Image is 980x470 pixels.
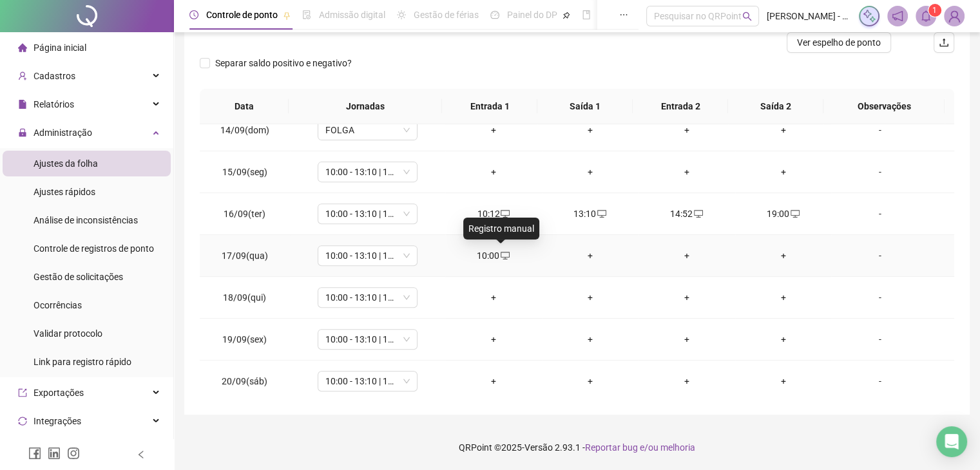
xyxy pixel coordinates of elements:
div: - [841,290,918,305]
div: 13:10 [552,207,628,221]
span: Análise de inconsistências [34,215,138,225]
span: clock-circle [189,10,198,19]
div: + [649,290,725,305]
span: notification [892,10,903,22]
div: + [552,165,628,179]
span: home [18,43,27,52]
span: Controle de registros de ponto [34,243,154,254]
span: Ocorrências [34,300,82,310]
span: upload [939,37,949,48]
span: instagram [67,447,80,460]
div: Registro manual [463,218,539,240]
span: Ver espelho de ponto [797,35,881,50]
span: [PERSON_NAME] - AUTO SELECT PP [767,9,851,23]
div: + [649,332,725,346]
div: + [456,374,532,388]
span: sync [18,417,27,426]
div: + [456,290,532,305]
span: desktop [499,209,510,218]
div: + [552,374,628,388]
sup: 1 [928,4,941,17]
span: desktop [789,209,800,218]
div: 10:12 [456,207,532,221]
span: desktop [693,209,703,218]
span: 18/09(qui) [223,292,266,303]
span: Gestão de férias [414,10,479,20]
span: 17/09(qua) [222,250,268,261]
span: Administração [34,127,92,138]
div: + [552,249,628,263]
div: - [841,165,918,179]
div: 10:00 [456,249,532,263]
span: dashboard [490,10,499,19]
span: 16/09(ter) [224,209,265,219]
span: file [18,100,27,109]
div: + [745,374,821,388]
div: + [649,249,725,263]
span: sun [397,10,406,19]
span: ellipsis [619,10,628,19]
span: left [137,450,146,459]
button: Ver espelho de ponto [787,32,891,53]
div: + [745,249,821,263]
div: + [745,332,821,346]
span: 15/09(seg) [222,167,267,177]
span: user-add [18,71,27,80]
div: + [649,123,725,137]
div: + [649,374,725,388]
span: 19/09(sex) [222,334,267,344]
th: Data [200,89,289,124]
div: + [552,290,628,305]
span: 10:00 - 13:10 | 14:50 - 19:00 [325,246,410,265]
img: 94614 [945,6,964,26]
span: Exportações [34,388,84,398]
div: + [745,123,821,137]
span: Relatórios [34,99,74,109]
div: - [841,249,918,263]
span: 10:00 - 13:10 | 14:50 - 19:00 [325,204,410,223]
th: Entrada 2 [633,89,728,124]
span: Gestão de solicitações [34,272,123,282]
div: + [552,332,628,346]
th: Observações [823,89,945,124]
div: - [841,332,918,346]
div: 14:52 [649,207,725,221]
span: book [582,10,591,19]
div: + [745,290,821,305]
span: Página inicial [34,42,86,53]
div: + [649,165,725,179]
span: pushpin [283,12,291,19]
span: 10:00 - 13:10 | 14:50 - 19:00 [325,288,410,307]
span: Cadastros [34,71,75,81]
span: 10:00 - 13:10 | 14:50 - 19:00 [325,330,410,349]
th: Jornadas [289,89,442,124]
span: Validar protocolo [34,328,102,339]
img: sparkle-icon.fc2bf0ac1784a2077858766a79e2daf3.svg [862,9,876,23]
span: Ajustes rápidos [34,187,95,197]
span: export [18,388,27,397]
th: Entrada 1 [442,89,537,124]
span: FOLGA [325,120,410,140]
span: Reportar bug e/ou melhoria [585,442,695,453]
th: Saída 2 [728,89,823,124]
span: linkedin [48,447,61,460]
span: pushpin [562,12,570,19]
span: facebook [28,447,41,460]
span: Observações [834,99,934,113]
span: desktop [499,251,510,260]
span: Ajustes da folha [34,158,98,169]
div: + [745,165,821,179]
div: + [456,123,532,137]
div: + [456,332,532,346]
span: search [742,12,752,21]
span: Controle de ponto [206,10,278,20]
span: Versão [524,442,553,453]
span: Integrações [34,416,81,426]
span: lock [18,128,27,137]
span: Link para registro rápido [34,357,131,367]
th: Saída 1 [537,89,633,124]
div: + [456,165,532,179]
div: - [841,374,918,388]
span: Painel do DP [507,10,557,20]
span: desktop [596,209,606,218]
